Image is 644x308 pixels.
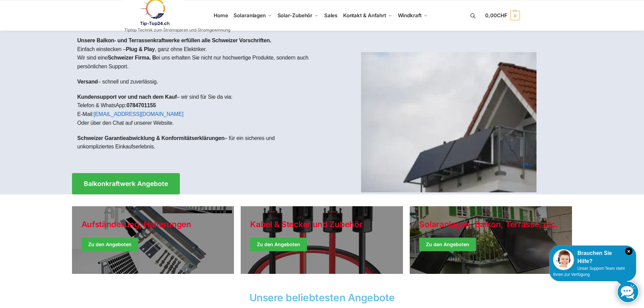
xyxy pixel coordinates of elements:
p: – schnell und zuverlässig. [77,77,317,86]
strong: Plug & Play [126,46,155,52]
i: Schließen [625,247,633,255]
p: – für ein sicheres und unkompliziertes Einkaufserlebnis. [77,134,317,151]
a: Winter Jackets [410,206,572,274]
h2: Unsere beliebtesten Angebote [72,292,572,303]
span: Sales [324,12,338,19]
span: 0,00 [485,12,507,19]
strong: Unsere Balkon- und Terrassenkraftwerke erfüllen alle Schweizer Vorschriften. [77,38,271,43]
div: Einfach einstecken – , ganz ohne Elektriker. [72,31,322,163]
span: Unser Support-Team steht Ihnen zur Verfügung [553,266,625,277]
a: Solar-Zubehör [275,0,321,31]
span: CHF [497,12,507,19]
p: Tiptop Technik zum Stromsparen und Stromgewinnung [124,28,230,32]
div: Brauchen Sie Hilfe? [553,249,633,265]
strong: Kundensupport vor und nach dem Kauf [77,94,177,100]
a: Kontakt & Anfahrt [340,0,395,31]
strong: Schweizer Firma. B [108,55,156,61]
a: Balkonkraftwerk Angebote [72,173,180,194]
span: Solaranlagen [234,12,266,19]
span: Windkraft [398,12,422,19]
img: Home 1 [361,52,536,192]
a: Solaranlagen [231,0,275,31]
a: Holiday Style [241,206,403,274]
a: Sales [321,0,340,31]
a: Holiday Style [72,206,234,274]
a: 0,00CHF 0 [485,5,520,26]
a: [EMAIL_ADDRESS][DOMAIN_NAME] [94,111,184,117]
p: – wir sind für Sie da via: Telefon & WhatsApp: E-Mail: Oder über den Chat auf unserer Website. [77,93,317,127]
img: Customer service [553,249,574,270]
a: Windkraft [395,0,430,31]
strong: Versand [77,79,98,85]
span: 0 [510,11,520,20]
p: Wir sind eine ei uns erhalten Sie nicht nur hochwertige Produkte, sondern auch persönlichen Support. [77,53,317,71]
span: Solar-Zubehör [278,12,313,19]
span: Balkonkraftwerk Angebote [84,181,168,187]
strong: Schweizer Garantieabwicklung & Konformitätserklärungen [77,135,225,141]
span: Kontakt & Anfahrt [343,12,386,19]
strong: 0784701155 [126,102,156,108]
